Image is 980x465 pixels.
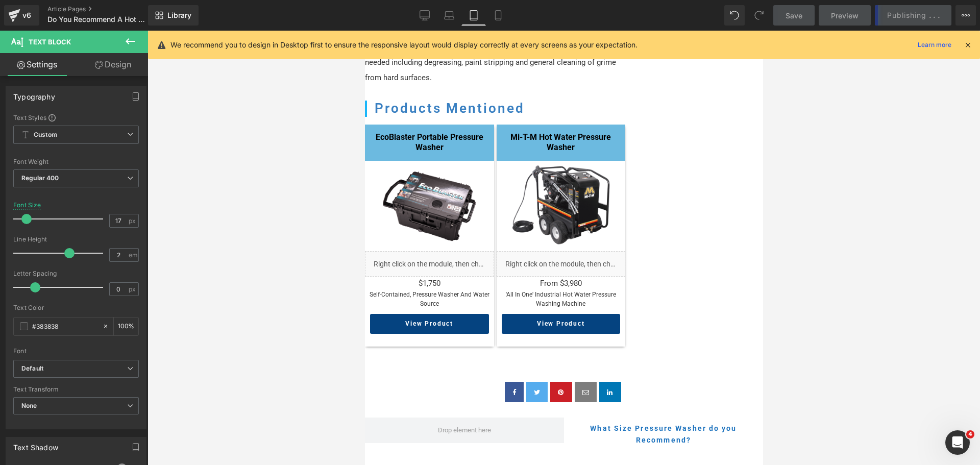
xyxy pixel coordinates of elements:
button: Undo [724,5,745,26]
div: Font Weight [13,158,139,165]
p: 'all in one' industrial Hot Water Pressure Washing machine [132,259,261,278]
h1: Products Mentioned [10,70,265,86]
span: px [129,286,137,292]
button: Redo [749,5,769,26]
span: 4 [966,430,974,438]
a: Article Pages [47,5,165,13]
a: View Product [137,283,256,303]
div: Text Styles [13,113,139,121]
span: View Product [40,288,88,298]
span: Do You Recommend A Hot Water or Cold Water Pressure Washer For Graffiti Removal? [47,15,145,23]
span: Text Block [29,38,71,46]
img: bare brick stone and masonry graffiti remover [144,123,248,226]
a: Learn more [914,39,955,51]
p: From $3,980 [132,247,261,259]
div: Font [13,348,139,355]
b: Regular 400 [21,174,59,182]
h5: Mi-T-M Hot Water Pressure Washer [132,102,261,123]
div: Text Transform [13,386,139,393]
a: What Size Pressure Washer do you Recommend? [199,387,398,420]
a: Design [76,53,150,76]
span: View Product [172,288,220,298]
a: New Library [148,5,199,26]
span: Save [786,10,802,21]
p: We recommend you to design in Desktop first to ensure the responsive layout would display correct... [170,39,638,51]
a: Mobile [486,5,510,26]
a: Tablet [461,5,486,26]
input: Color [32,321,97,332]
span: px [129,217,137,224]
a: Desktop [412,5,437,26]
div: v6 [20,9,33,22]
iframe: Intercom live chat [945,430,970,455]
b: None [21,402,37,409]
b: Custom [34,131,57,139]
span: What Size Pressure Washer do you Recommend? [225,394,372,413]
div: % [114,317,138,335]
button: More [955,5,976,26]
div: Font Size [13,202,41,209]
div: Text Color [13,304,139,311]
img: transgel paint remover [13,123,116,226]
div: Typography [13,87,55,101]
a: View Product [5,283,124,303]
span: em [129,252,137,258]
div: Text Shadow [13,437,58,452]
a: Laptop [437,5,461,26]
span: Library [167,11,191,20]
span: Preview [831,10,859,21]
a: Preview [819,5,871,26]
a: v6 [4,5,39,26]
div: Letter Spacing [13,270,139,277]
i: Default [21,364,43,373]
div: Line Height [13,236,139,243]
